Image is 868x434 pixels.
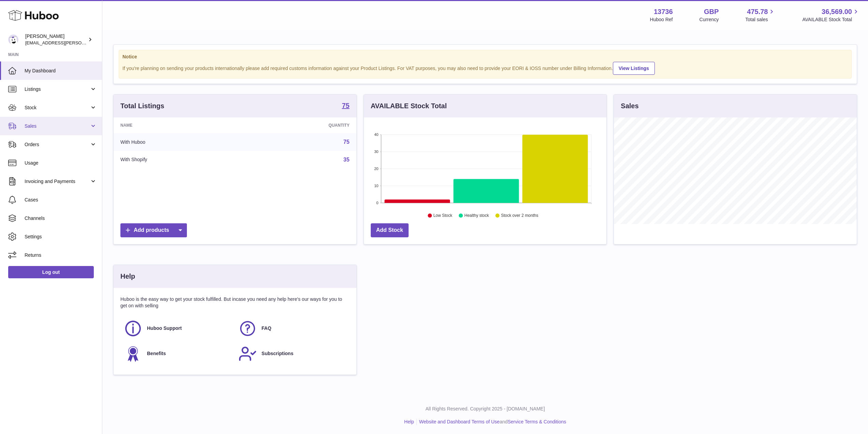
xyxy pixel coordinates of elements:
[8,266,94,278] a: Log out
[114,151,245,169] td: With Shopify
[25,40,137,45] span: [EMAIL_ADDRESS][PERSON_NAME][DOMAIN_NAME]
[262,350,293,357] span: Subscriptions
[122,61,848,75] div: If you're planning on sending your products internationally please add required customs informati...
[654,7,673,16] strong: 13736
[343,157,350,163] a: 35
[374,150,378,154] text: 30
[120,223,187,237] a: Add products
[8,34,18,45] img: horia@orea.uk
[507,419,566,424] a: Service Terms & Conditions
[342,102,349,110] a: 75
[124,345,232,363] a: Benefits
[621,101,638,111] h3: Sales
[238,345,346,363] a: Subscriptions
[802,16,860,23] span: AVAILABLE Stock Total
[417,419,566,425] li: and
[25,215,97,222] span: Channels
[371,223,409,237] a: Add Stock
[25,178,90,185] span: Invoicing and Payments
[120,296,350,309] p: Huboo is the easy way to get your stock fulfilled. But incase you need any help here's our ways f...
[433,213,453,218] text: Low Stock
[120,272,135,281] h3: Help
[419,419,500,424] a: Website and Dashboard Terms of Use
[262,325,271,332] span: FAQ
[464,213,489,218] text: Healthy stock
[404,419,414,424] a: Help
[802,7,860,23] a: 36,569.00 AVAILABLE Stock Total
[25,141,90,148] span: Orders
[25,252,97,258] span: Returns
[745,16,776,23] span: Total sales
[374,167,378,171] text: 20
[25,234,97,240] span: Settings
[822,7,852,16] span: 36,569.00
[114,133,245,151] td: With Huboo
[108,406,863,412] p: All Rights Reserved. Copyright 2025 - [DOMAIN_NAME]
[122,54,848,60] strong: Notice
[245,117,356,133] th: Quantity
[613,62,655,75] a: View Listings
[342,102,349,109] strong: 75
[238,319,346,338] a: FAQ
[25,68,97,74] span: My Dashboard
[704,7,719,16] strong: GBP
[374,132,378,137] text: 40
[700,16,719,23] div: Currency
[25,123,90,129] span: Sales
[371,101,447,111] h3: AVAILABLE Stock Total
[114,117,245,133] th: Name
[374,184,378,188] text: 10
[501,213,538,218] text: Stock over 2 months
[25,86,90,93] span: Listings
[147,325,182,332] span: Huboo Support
[25,104,90,111] span: Stock
[120,101,164,111] h3: Total Listings
[376,201,378,205] text: 0
[25,33,87,46] div: [PERSON_NAME]
[650,16,673,23] div: Huboo Ref
[147,350,166,357] span: Benefits
[25,197,97,203] span: Cases
[745,7,776,23] a: 475.78 Total sales
[747,7,768,16] span: 475.78
[343,139,350,145] a: 75
[124,319,232,338] a: Huboo Support
[25,160,97,166] span: Usage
